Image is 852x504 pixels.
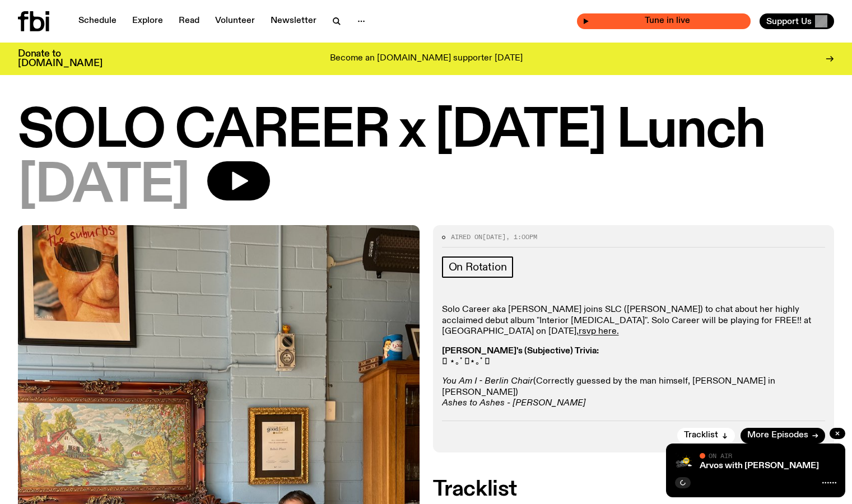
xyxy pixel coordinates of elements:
a: Read [172,13,206,29]
button: On AirArvos with [PERSON_NAME]Tune in live [577,13,751,29]
p: Become an [DOMAIN_NAME] supporter [DATE] [330,54,523,64]
span: On Rotation [449,261,507,273]
h1: SOLO CAREER x [DATE] Lunch [18,106,834,157]
h3: Donate to [DOMAIN_NAME] [18,49,103,68]
span: Tracklist [684,431,718,440]
a: Newsletter [264,13,323,29]
span: Aired on [451,232,482,241]
strong: [PERSON_NAME]'s (Subjective) Trivia: [442,347,599,356]
span: Tune in live [589,17,745,25]
a: Schedule [72,13,123,29]
span: , 1:00pm [506,232,537,241]
a: Arvos with [PERSON_NAME] [700,461,819,470]
em: You Am I - Berlin Chair [442,377,533,386]
button: Support Us [760,13,834,29]
span: On Air [709,452,732,459]
p: Solo Career aka [PERSON_NAME] joins SLC ([PERSON_NAME]) to chat about her highly acclaimed debut ... [442,305,826,337]
p: 𓇼 ⋆｡˚ 𓆝⋆｡˚ 𓇼 [442,346,826,367]
span: More Episodes [747,431,808,440]
a: On Rotation [442,256,514,278]
em: Ashes to Ashes - [PERSON_NAME] [442,399,585,408]
a: More Episodes [741,428,825,444]
span: [DATE] [482,232,506,241]
p: (Correctly guessed by the man himself, [PERSON_NAME] in [PERSON_NAME]) [442,376,826,409]
span: [DATE] [18,161,189,212]
button: Tracklist [677,428,735,444]
a: rsvp here. [579,327,619,336]
a: Explore [125,13,170,29]
h2: Tracklist [433,479,835,500]
img: A stock image of a grinning sun with sunglasses, with the text Good Afternoon in cursive [675,452,693,470]
a: Volunteer [208,13,262,29]
span: Support Us [766,16,812,26]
